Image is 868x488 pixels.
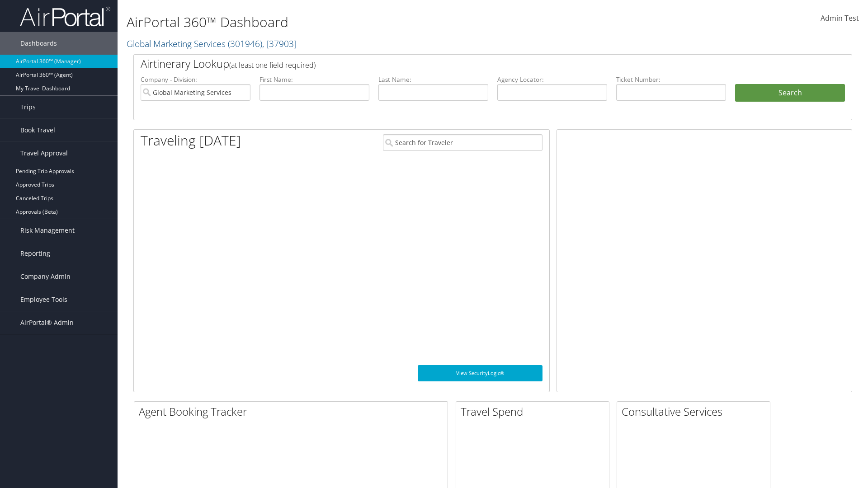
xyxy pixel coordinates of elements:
h1: AirPortal 360™ Dashboard [127,13,615,32]
span: Book Travel [20,119,55,141]
span: AirPortal® Admin [20,311,74,334]
h2: Airtinerary Lookup [141,56,785,71]
a: Global Marketing Services [127,38,297,50]
input: Search for Traveler [383,134,542,151]
img: airportal-logo.png [20,6,110,27]
label: Ticket Number: [616,75,726,84]
span: (at least one field required) [229,60,316,70]
span: Dashboards [20,32,57,55]
span: , [ 37903 ] [262,38,297,50]
a: View SecurityLogic® [418,365,542,381]
span: Trips [20,96,36,118]
span: ( 301946 ) [228,38,262,50]
h1: Traveling [DATE] [141,131,241,150]
button: Search [735,84,845,102]
label: Last Name: [378,75,488,84]
h2: Agent Booking Tracker [139,404,448,419]
span: Employee Tools [20,288,67,311]
span: Company Admin [20,265,71,288]
label: Agency Locator: [497,75,607,84]
h2: Travel Spend [461,404,609,419]
span: Admin Test [821,13,859,23]
label: Company - Division: [141,75,250,84]
h2: Consultative Services [622,404,770,419]
span: Risk Management [20,219,75,242]
a: Admin Test [821,5,859,33]
span: Reporting [20,242,50,265]
label: First Name: [259,75,369,84]
span: Travel Approval [20,142,68,164]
